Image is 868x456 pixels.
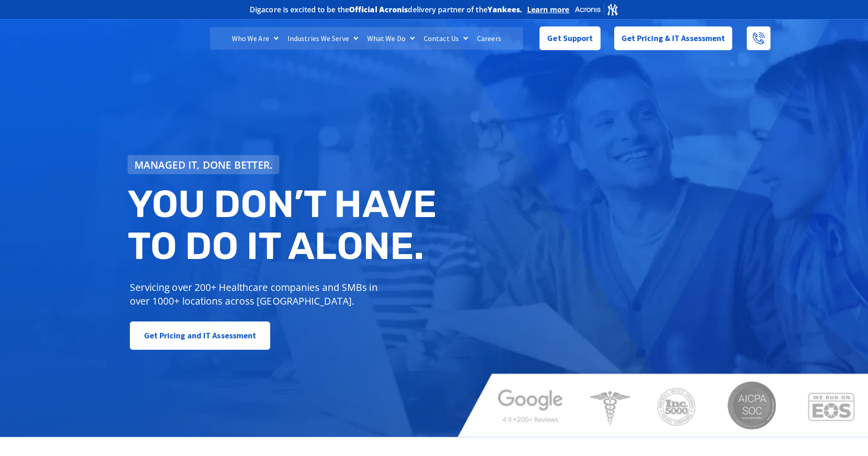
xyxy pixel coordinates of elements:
[283,27,363,50] a: Industries We Serve
[134,160,273,170] span: Managed IT, done better.
[130,280,385,308] p: Servicing over 200+ Healthcare companies and SMBs in over 1000+ locations across [GEOGRAPHIC_DATA].
[488,5,523,15] b: Yankees.
[363,27,419,50] a: What We Do
[250,6,523,13] h2: Digacore is excited to be the delivery partner of the
[144,326,257,345] span: Get Pricing and IT Assessment
[574,3,619,16] img: Acronis
[621,29,725,47] span: Get Pricing & IT Assessment
[128,183,441,267] h2: You don’t have to do IT alone.
[210,27,523,50] nav: Menu
[128,155,280,174] a: Managed IT, done better.
[130,321,271,350] a: Get Pricing and IT Assessment
[473,27,506,50] a: Careers
[539,26,600,50] a: Get Support
[97,24,163,53] img: DigaCore Technology Consulting
[527,5,570,14] a: Learn more
[547,29,593,47] span: Get Support
[419,27,473,50] a: Contact Us
[349,5,408,15] b: Official Acronis
[227,27,283,50] a: Who We Are
[614,26,733,50] a: Get Pricing & IT Assessment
